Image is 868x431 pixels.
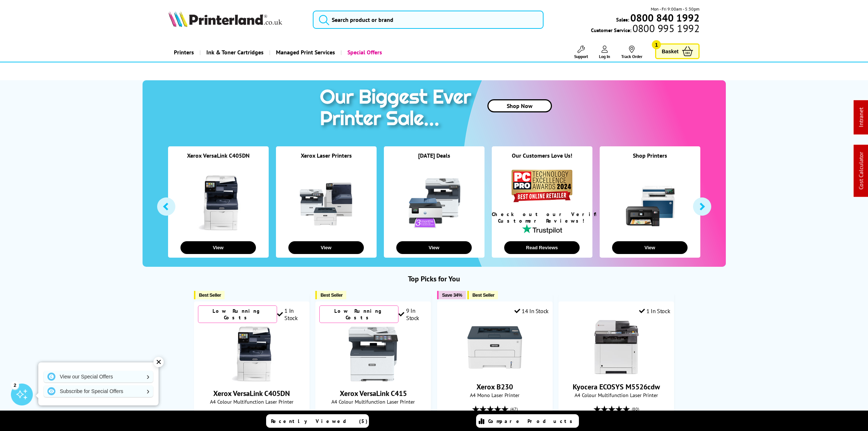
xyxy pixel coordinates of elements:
input: Search product or brand [313,11,543,29]
span: A4 Colour Multifunction Laser Printer [198,398,305,405]
span: (80) [632,402,639,416]
a: Support [574,46,588,59]
a: Special Offers [340,43,388,62]
button: Best Seller [194,291,225,299]
button: View [180,241,256,254]
span: Sales: [616,16,629,23]
a: 0800 840 1992 [629,14,700,21]
span: (47) [510,402,518,416]
a: Kyocera ECOSYS M5526cdw [589,369,644,376]
a: Intranet [857,108,865,127]
a: Track Order [621,46,642,59]
span: Best Seller [472,292,495,298]
span: A4 Colour Multifunction Laser Printer [563,392,670,399]
div: Low Running Costs [198,305,277,323]
div: 1 In Stock [277,307,305,322]
span: A4 Colour Multifunction Laser Printer [319,398,427,405]
b: 0800 840 1992 [630,11,700,24]
div: Shop Printers [600,152,700,168]
a: Xerox B230 [476,382,513,392]
span: Mon - Fri 9:00am - 5:30pm [651,5,700,12]
button: View [288,241,364,254]
div: Check out our Verified Customer Reviews! [492,211,592,224]
span: Basket [662,46,678,56]
img: Xerox B230 [467,320,522,375]
button: Read Reviews [504,241,580,254]
a: Ink & Toner Cartridges [199,43,269,62]
a: Recently Viewed (5) [266,414,369,428]
span: Log In [599,54,610,59]
div: 9 In Stock [398,307,427,322]
a: Compare Products [476,414,579,428]
a: Log In [599,46,610,59]
div: Low Running Costs [319,305,398,323]
button: Best Seller [467,291,498,299]
img: printer sale [316,80,479,138]
span: Save 34% [442,292,462,298]
span: Compare Products [488,418,576,424]
a: Xerox B230 [467,369,522,376]
div: [DATE] Deals [384,152,484,168]
span: Support [574,54,588,59]
span: 1 [652,40,661,49]
img: Xerox VersaLink C415 [346,327,401,381]
a: Kyocera ECOSYS M5526cdw [573,382,660,392]
span: Ink & Toner Cartridges [206,43,264,62]
div: 14 In Stock [514,307,549,315]
a: Xerox VersaLink C405DN [187,152,250,159]
span: Customer Service: [591,25,700,34]
div: 2 [11,381,19,389]
button: Best Seller [315,291,346,299]
a: Xerox VersaLink C415 [346,376,401,383]
a: Printerland Logo [168,11,304,28]
img: Printerland Logo [168,11,282,27]
a: Basket 1 [655,43,700,59]
span: 0800 995 1992 [631,25,700,32]
a: Xerox VersaLink C415 [340,389,407,398]
span: Recently Viewed (5) [271,418,368,424]
a: View our Special Offers [44,371,153,382]
a: Xerox VersaLink C405DN [224,376,279,383]
a: Cost Calculator [857,152,865,190]
a: Xerox VersaLink C405DN [213,389,290,398]
div: 1 In Stock [639,307,670,315]
button: View [396,241,472,254]
div: ✕ [153,357,164,367]
span: (56) [389,409,396,423]
img: Xerox VersaLink C405DN [224,327,279,381]
img: Kyocera ECOSYS M5526cdw [589,320,644,375]
a: Printers [168,43,199,62]
a: Xerox Laser Printers [301,152,352,159]
span: Best Seller [320,292,343,298]
a: Subscribe for Special Offers [44,385,153,397]
div: Our Customers Love Us! [492,152,592,168]
span: Best Seller [199,292,221,298]
a: Shop Now [487,99,552,112]
a: Managed Print Services [269,43,340,62]
span: (114) [266,409,276,423]
button: View [612,241,688,254]
span: A4 Mono Laser Printer [441,392,549,399]
button: Save 34% [437,291,466,299]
